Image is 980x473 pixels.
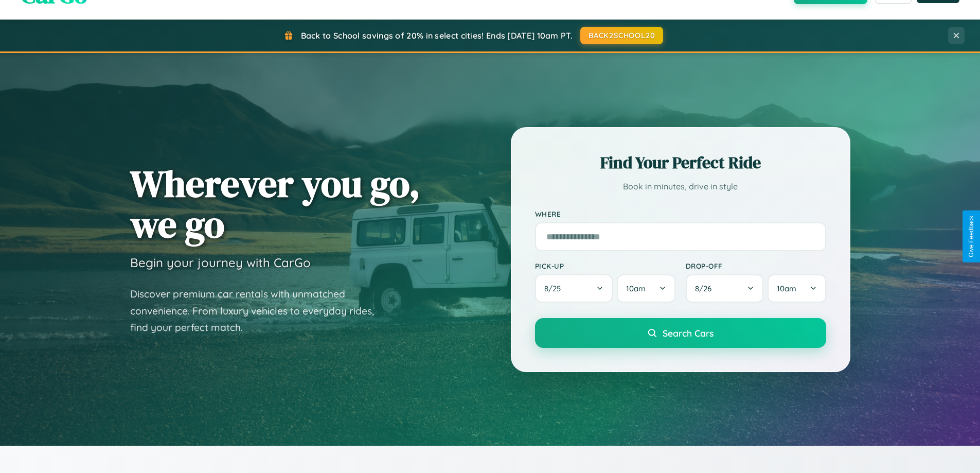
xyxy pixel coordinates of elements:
button: 8/26 [686,274,764,303]
span: Back to School savings of 20% in select cities! Ends [DATE] 10am PT. [301,30,573,41]
label: Where [535,209,826,218]
span: 10am [626,284,646,293]
p: Book in minutes, drive in style [535,179,826,194]
span: Search Cars [663,327,714,339]
div: Give Feedback [968,216,975,257]
button: 8/25 [535,274,613,303]
h1: Wherever you go, we go [130,163,420,244]
button: 10am [768,274,826,303]
button: 10am [617,274,675,303]
button: Search Cars [535,318,826,348]
span: 8 / 26 [695,284,717,293]
button: BACK2SCHOOL20 [580,27,663,44]
p: Discover premium car rentals with unmatched convenience. From luxury vehicles to everyday rides, ... [130,286,387,336]
h3: Begin your journey with CarGo [130,255,311,270]
span: 8 / 25 [544,284,566,293]
label: Pick-up [535,261,675,270]
h2: Find Your Perfect Ride [535,151,826,174]
label: Drop-off [686,261,826,270]
span: 10am [777,284,796,293]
